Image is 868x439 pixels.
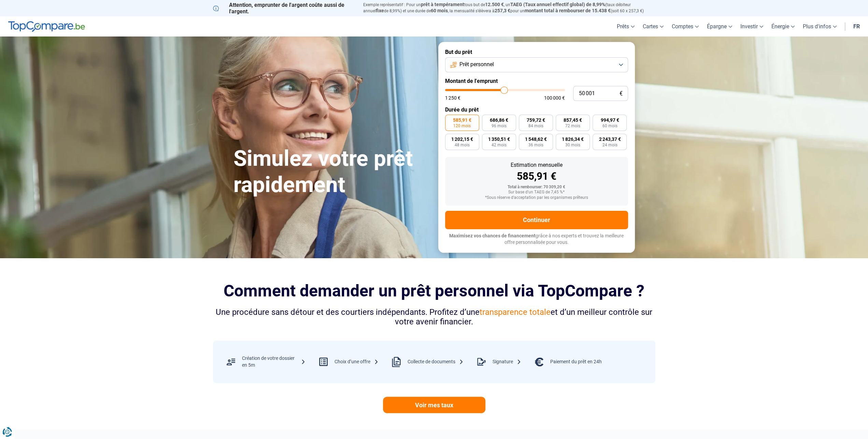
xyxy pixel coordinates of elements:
[565,143,580,147] span: 30 mois
[544,96,565,100] span: 100 000 €
[668,16,703,36] a: Comptes
[528,143,543,147] span: 36 mois
[459,61,494,68] span: Prêt personnel
[376,8,384,13] span: fixe
[213,307,655,327] div: Une procédure sans détour et des courtiers indépendants. Profitez d’une et d’un meilleur contrôle...
[485,2,504,7] span: 12.500 €
[564,118,582,122] span: 857,45 €
[451,190,623,195] div: Sur base d'un TAEG de 7,45 %*
[736,16,767,36] a: Investir
[849,16,864,36] a: fr
[480,307,551,317] span: transparence totale
[602,124,617,128] span: 60 mois
[233,146,430,198] h1: Simulez votre prêt rapidement
[490,118,508,122] span: 686,86 €
[451,171,623,181] div: 585,91 €
[488,137,510,142] span: 1 350,51 €
[451,137,473,142] span: 1 202,15 €
[613,16,639,36] a: Prêts
[550,358,602,365] div: Paiement du prêt en 24h
[767,16,799,36] a: Énergie
[527,118,545,122] span: 759,72 €
[525,8,611,13] span: montant total à rembourser de 15.438 €
[453,118,471,122] span: 585,91 €
[451,185,623,190] div: Total à rembourser: 70 309,20 €
[799,16,841,36] a: Plus d'infos
[335,358,379,365] div: Choix d’une offre
[242,355,305,368] div: Création de votre dossier en 5m
[599,137,621,142] span: 2 243,37 €
[445,233,628,246] p: grâce à nos experts et trouvez la meilleure offre personnalisée pour vous.
[445,49,628,55] label: But du prêt
[492,124,507,128] span: 96 mois
[445,106,628,113] label: Durée du prêt
[449,233,536,238] span: Maximisez vos chances de financement
[493,358,521,365] div: Signature
[408,358,464,365] div: Collecte de documents
[620,91,623,97] span: €
[383,397,485,413] a: Voir mes taux
[363,2,655,14] p: Exemple représentatif : Pour un tous but de , un (taux débiteur annuel de 8,99%) et une durée de ...
[510,2,605,7] span: TAEG (Taux annuel effectif global) de 8,99%
[213,281,655,300] h2: Comment demander un prêt personnel via TopCompare ?
[445,57,628,72] button: Prêt personnel
[451,195,623,200] div: *Sous réserve d'acceptation par les organismes prêteurs
[445,211,628,229] button: Continuer
[445,96,460,100] span: 1 250 €
[525,137,547,142] span: 1 548,62 €
[492,143,507,147] span: 42 mois
[431,8,448,13] span: 60 mois
[213,2,355,15] p: Attention, emprunter de l'argent coûte aussi de l'argent.
[451,162,623,168] div: Estimation mensuelle
[421,2,464,7] span: prêt à tempérament
[528,124,543,128] span: 84 mois
[562,137,584,142] span: 1 826,34 €
[703,16,736,36] a: Épargne
[455,143,470,147] span: 48 mois
[639,16,668,36] a: Cartes
[602,143,617,147] span: 24 mois
[600,118,619,122] span: 994,97 €
[495,8,510,13] span: 257,3 €
[453,124,471,128] span: 120 mois
[8,21,85,32] img: TopCompare
[565,124,580,128] span: 72 mois
[445,78,628,84] label: Montant de l'emprunt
